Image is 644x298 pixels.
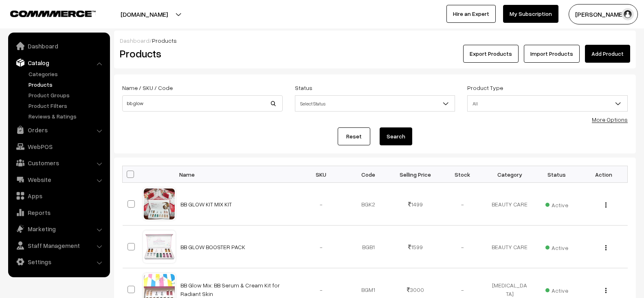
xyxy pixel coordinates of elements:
a: BB Glow Mix: BB Serum & Cream Kit for Radiant Skin [180,282,280,297]
td: - [298,183,345,226]
a: Website [10,172,107,187]
button: [DOMAIN_NAME] [92,4,196,24]
a: WebPOS [10,139,107,154]
th: Name [176,166,298,183]
button: [PERSON_NAME] [569,4,638,24]
img: Menu [605,202,607,208]
a: Product Filters [26,101,107,110]
input: Name / SKU / Code [122,95,283,112]
td: 1499 [392,183,439,226]
div: / [120,36,630,45]
a: COMMMERCE [10,8,81,18]
a: Add Product [585,45,630,63]
a: Product Groups [26,91,107,99]
img: Menu [605,245,607,250]
a: Hire an Expert [446,5,496,23]
a: Dashboard [10,39,107,53]
a: Marketing [10,221,107,236]
a: BB GLOW BOOSTER PACK [180,243,245,250]
td: BEAUTY CARE [486,183,533,226]
img: COMMMERCE [10,11,96,17]
td: - [298,226,345,268]
button: Search [380,127,412,145]
span: Products [152,37,177,44]
a: My Subscription [503,5,558,23]
td: - [439,183,486,226]
a: Import Products [524,45,580,63]
a: Orders [10,123,107,137]
label: Status [295,83,312,92]
span: Active [545,199,568,209]
th: Stock [439,166,486,183]
th: Status [533,166,580,183]
a: BB GLOW KIT MIX KIT [180,201,232,208]
th: Code [345,166,392,183]
td: BEAUTY CARE [486,226,533,268]
button: Export Products [463,45,519,63]
span: All [468,96,627,111]
a: Settings [10,254,107,269]
th: Selling Price [392,166,439,183]
a: More Options [592,116,628,123]
td: 1599 [392,226,439,268]
td: BGK2 [345,183,392,226]
img: user [622,8,634,20]
a: Staff Management [10,238,107,253]
span: Active [545,241,568,252]
span: Active [545,284,568,295]
a: Reset [338,127,370,145]
h2: Products [120,47,282,60]
th: SKU [298,166,345,183]
img: Menu [605,288,607,293]
span: All [467,95,628,112]
span: Select Status [295,96,455,111]
td: - [439,226,486,268]
a: Catalog [10,55,107,70]
span: Select Status [295,95,455,112]
label: Product Type [467,83,503,92]
a: Products [26,80,107,89]
a: Dashboard [120,37,149,44]
a: Customers [10,156,107,170]
label: Name / SKU / Code [122,83,173,92]
th: Action [580,166,628,183]
td: BGB1 [345,226,392,268]
a: Reports [10,205,107,220]
a: Reviews & Ratings [26,112,107,121]
a: Categories [26,70,107,78]
th: Category [486,166,533,183]
a: Apps [10,188,107,203]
